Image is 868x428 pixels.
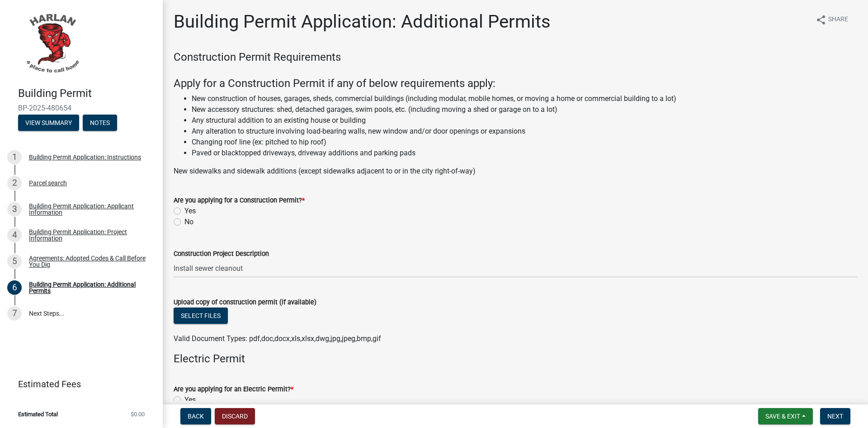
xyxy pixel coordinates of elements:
button: Discard [215,408,255,424]
button: Back [180,408,211,424]
label: Upload copy of construction permit (if available) [174,299,316,306]
span: Back [188,413,204,420]
div: Building Permit Application: Applicant Information [29,203,148,216]
li: Any structural addition to an existing house or building [192,115,857,126]
h1: Building Permit Application: Additional Permits [174,11,551,33]
div: 1 [7,150,22,164]
span: Valid Document Types: pdf,doc,docx,xls,xlsx,dwg,jpg,jpeg,bmp,gif [174,334,381,343]
h4: Building Permit [18,87,156,100]
li: New accessory structures: shed, detached garages, swim pools, etc. (including moving a shed or ga... [192,104,857,115]
button: shareShare [808,11,855,29]
span: Share [828,14,848,25]
span: Next [827,413,843,420]
h4: Electric Permit [174,352,857,365]
wm-modal-confirm: Summary [18,120,79,127]
div: 3 [7,202,22,216]
button: Notes [83,115,117,131]
span: Save & Exit [765,413,800,420]
li: Any alteration to structure involving load-bearing walls, new window and/or door openings or expa... [192,126,857,137]
button: Select files [174,308,228,324]
li: Paved or blacktopped driveways, driveway additions and parking pads [192,148,857,159]
i: share [816,14,826,25]
img: City of Harlan, Iowa [18,10,86,77]
div: 2 [7,176,22,190]
label: Construction Project Description [174,251,269,257]
label: No [184,216,193,227]
div: Agreements: Adopted Codes & Call Before You Dig [29,255,148,268]
span: Estimated Total [18,411,58,417]
li: Changing roof line (ex: pitched to hip roof) [192,137,857,148]
button: View Summary [18,115,79,131]
div: 7 [7,306,22,321]
div: Building Permit Application: Instructions [29,154,141,160]
div: 4 [7,228,22,242]
label: Are you applying for a Construction Permit? [174,197,305,204]
label: Are you applying for an Electric Permit? [174,386,293,393]
a: Estimated Fees [7,375,148,393]
button: Next [820,408,850,424]
span: $0.00 [131,411,145,417]
span: BP-2025-480654 [18,104,145,112]
div: Parcel search [29,180,67,186]
div: Building Permit Application: Additional Permits [29,281,148,294]
label: Yes [184,206,196,216]
h4: Construction Permit Requirements Apply for a Construction Permit if any of below requirements apply: [174,51,857,90]
p: New sidewalks and sidewalk additions (except sidewalks adjacent to or in the city right-of-way) [174,166,857,177]
wm-modal-confirm: Notes [83,120,117,127]
div: 5 [7,254,22,269]
div: 6 [7,280,22,295]
label: Yes [184,394,196,405]
li: New construction of houses, garages, sheds, commercial buildings (including modular, mobile homes... [192,93,857,104]
button: Save & Exit [758,408,813,424]
div: Building Permit Application: Project Information [29,229,148,241]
